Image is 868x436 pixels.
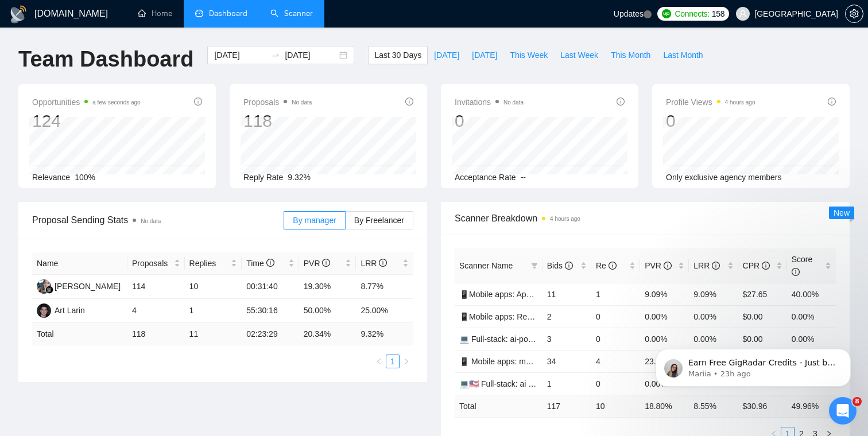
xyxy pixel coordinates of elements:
[712,262,720,270] span: info-circle
[266,259,274,267] span: info-circle
[609,262,617,270] span: info-circle
[638,325,868,405] iframe: Intercom notifications message
[288,173,311,182] span: 9.32%
[762,262,770,270] span: info-circle
[243,110,312,132] div: 118
[189,257,229,270] span: Replies
[834,208,850,217] span: New
[37,305,85,314] a: ALArt Larin
[185,323,242,345] td: 11
[852,397,862,406] span: 8
[127,275,185,299] td: 114
[617,98,625,106] span: info-circle
[459,312,619,321] a: 📱Mobile apps: React Native + AI integration
[560,49,598,61] span: Last Week
[675,7,709,20] span: Connects:
[195,9,203,17] span: dashboard
[542,283,591,305] td: 11
[18,46,193,73] h1: Team Dashboard
[37,303,51,318] img: AL
[55,304,85,317] div: Art Larin
[243,95,312,109] span: Proposals
[738,305,787,328] td: $0.00
[185,252,242,275] th: Replies
[455,110,524,132] div: 0
[322,259,330,267] span: info-circle
[503,99,524,106] span: No data
[666,173,782,182] span: Only exclusive agency members
[379,259,387,267] span: info-circle
[32,213,284,227] span: Proposal Sending Stats
[243,173,283,182] span: Reply Rate
[127,299,185,323] td: 4
[591,372,640,395] td: 0
[792,268,800,276] span: info-circle
[242,275,299,299] td: 00:31:40
[299,323,356,345] td: 20.34 %
[743,261,770,270] span: CPR
[738,283,787,305] td: $27.65
[565,262,573,270] span: info-circle
[132,257,172,270] span: Proposals
[32,95,141,109] span: Opportunities
[246,259,274,268] span: Time
[845,9,863,18] a: setting
[400,355,413,368] button: right
[55,280,121,293] div: [PERSON_NAME]
[356,299,413,323] td: 25.00%
[554,46,604,64] button: Last Week
[455,95,524,109] span: Invitations
[386,355,400,368] li: 1
[37,279,51,294] img: MC
[712,7,724,20] span: 158
[787,283,836,305] td: 40.00%
[614,9,644,18] span: Updates
[400,355,413,368] li: Next Page
[368,46,428,64] button: Last 30 Days
[9,5,28,24] img: logo
[591,395,640,417] td: 10
[37,281,121,290] a: MC[PERSON_NAME]
[293,216,336,225] span: By manager
[459,261,513,270] span: Scanner Name
[138,9,172,18] a: homeHome
[521,173,526,182] span: --
[846,9,863,18] span: setting
[645,261,672,270] span: PVR
[242,323,299,345] td: 02:23:29
[787,305,836,328] td: 0.00%
[792,255,813,277] span: Score
[542,305,591,328] td: 2
[739,10,747,18] span: user
[185,299,242,323] td: 1
[374,49,421,61] span: Last 30 Days
[657,46,709,64] button: Last Month
[640,283,689,305] td: 9.09%
[285,49,337,61] input: End date
[356,275,413,299] td: 8.77%
[270,9,313,18] a: searchScanner
[550,216,580,222] time: 4 hours ago
[542,372,591,395] td: 1
[663,49,703,61] span: Last Month
[591,350,640,372] td: 4
[299,275,356,299] td: 19.30%
[32,323,127,345] td: Total
[141,218,161,224] span: No data
[209,9,247,18] span: Dashboard
[689,305,738,328] td: 0.00%
[292,99,312,106] span: No data
[738,395,787,417] td: $ 30.96
[604,46,657,64] button: This Month
[459,379,566,388] a: 💻🇺🇸 Full-stack: ai integration
[405,98,413,106] span: info-circle
[428,46,466,64] button: [DATE]
[725,99,755,106] time: 4 hours ago
[662,9,671,18] img: upwork-logo.png
[529,257,540,274] span: filter
[459,357,596,366] a: 📱 Mobile apps: mobile app developer
[666,110,755,132] div: 0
